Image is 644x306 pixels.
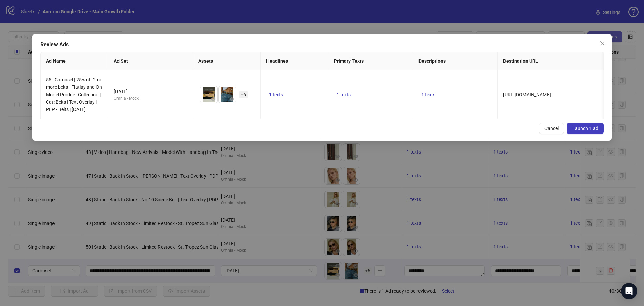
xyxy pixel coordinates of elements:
[114,88,187,95] div: [DATE]
[209,95,217,103] button: Preview
[193,52,261,70] th: Assets
[539,123,564,134] button: Cancel
[261,52,328,70] th: Headlines
[418,90,438,99] button: 1 texts
[621,283,637,299] div: Open Intercom Messenger
[41,52,108,70] th: Ad Name
[211,97,216,101] span: eye
[108,52,193,70] th: Ad Set
[219,86,236,103] img: Asset 2
[229,97,234,101] span: eye
[421,92,435,97] span: 1 texts
[114,95,187,102] div: Omnia - Mock
[413,52,498,70] th: Descriptions
[503,92,551,97] span: [URL][DOMAIN_NAME]
[40,41,604,49] div: Review Ads
[200,86,217,103] img: Asset 1
[328,52,413,70] th: Primary Texts
[597,38,608,49] button: Close
[498,52,608,70] th: Destination URL
[266,90,286,99] button: 1 texts
[337,92,351,97] span: 1 texts
[572,126,598,131] span: Launch 1 ad
[600,41,605,46] span: close
[46,77,102,112] span: 55 | Carousel | 25% off 2 or more belts - Flatlay and On Model Product Collection | Cat: Belts | ...
[228,95,236,103] button: Preview
[334,90,353,99] button: 1 texts
[567,123,604,134] button: Launch 1 ad
[239,91,248,98] span: + 6
[269,92,283,97] span: 1 texts
[544,126,559,131] span: Cancel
